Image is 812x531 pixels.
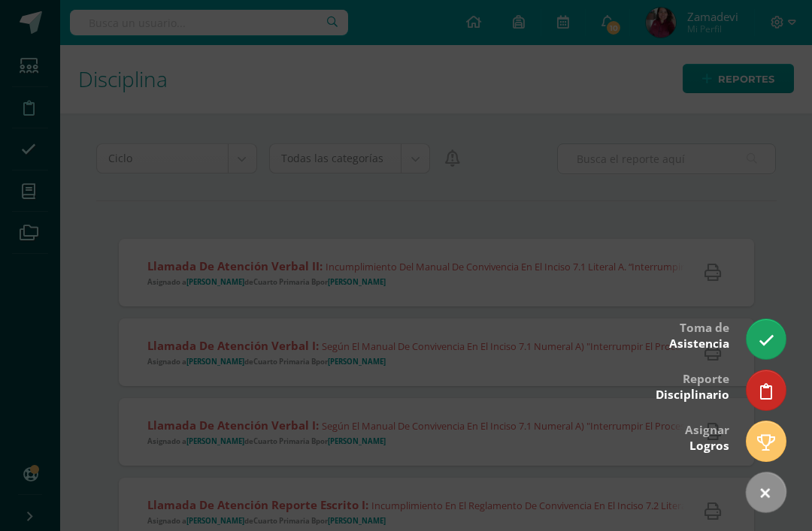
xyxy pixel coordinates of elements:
span: Disciplinario [656,387,729,403]
span: Logros [689,438,729,454]
div: Toma de [669,310,729,359]
span: Asistencia [669,336,729,351]
div: Reporte [656,361,729,410]
div: Asignar [685,412,729,461]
